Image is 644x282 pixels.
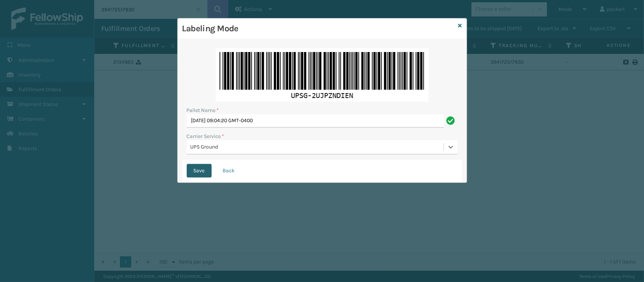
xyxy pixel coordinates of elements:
[187,164,212,178] button: Save
[216,48,429,102] img: aWTPZAAAAAZJREFUAwAgfY1Muz7U7gAAAABJRU5ErkJggg==
[216,164,242,178] button: Back
[191,143,444,151] div: UPS Ground
[187,106,219,114] label: Pallet Name
[182,23,455,34] h3: Labeling Mode
[187,132,224,140] label: Carrier Service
